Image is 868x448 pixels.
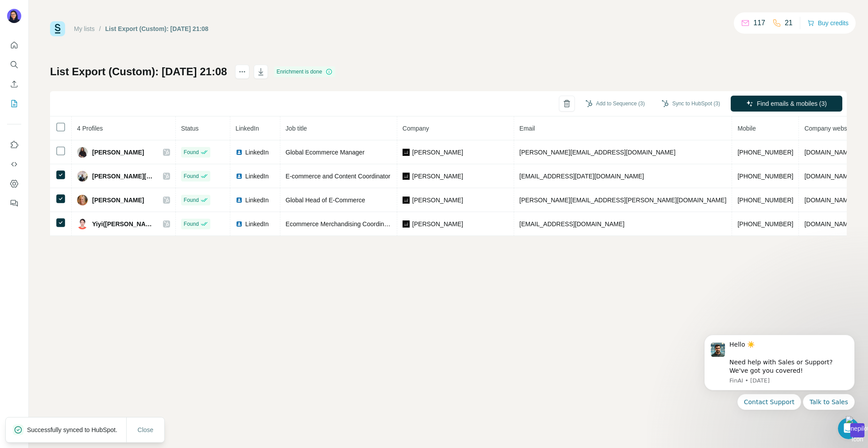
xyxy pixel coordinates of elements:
span: [PERSON_NAME][DATE] [92,172,154,181]
button: Find emails & mobiles (3) [731,96,842,112]
span: Found [184,196,199,204]
span: LinkedIn [245,172,269,181]
span: [DOMAIN_NAME] [804,173,854,180]
span: Status [181,125,199,132]
img: LinkedIn logo [236,173,243,180]
span: [PERSON_NAME] [412,172,463,181]
span: Close [138,425,154,434]
img: Avatar [77,219,88,229]
span: Find emails & mobiles (3) [757,99,827,108]
span: Job title [286,125,307,132]
span: [PHONE_NUMBER] [737,173,793,180]
span: [DOMAIN_NAME] [804,197,854,204]
button: actions [235,65,249,79]
button: Use Surfe on LinkedIn [7,137,21,153]
img: company-logo [403,197,410,204]
span: LinkedIn [245,148,269,157]
p: 21 [785,18,793,28]
span: [PERSON_NAME][EMAIL_ADDRESS][PERSON_NAME][DOMAIN_NAME] [519,197,727,204]
img: Surfe Logo [50,21,65,36]
span: [PERSON_NAME] [412,220,463,228]
span: Global Ecommerce Manager [286,149,364,156]
img: company-logo [403,149,410,156]
span: [PHONE_NUMBER] [737,197,793,204]
h1: List Export (Custom): [DATE] 21:08 [50,65,227,79]
img: Avatar [7,9,21,23]
img: Avatar [77,195,88,205]
img: LinkedIn logo [236,149,243,156]
span: 4 Profiles [77,125,103,132]
iframe: Intercom notifications message [691,324,868,444]
img: company-logo [403,220,410,228]
button: Add to Sequence (3) [579,97,651,110]
span: [PERSON_NAME] [92,196,144,205]
p: 117 [753,18,765,28]
span: Mobile [737,125,756,132]
button: Quick start [7,37,21,53]
span: [PERSON_NAME][EMAIL_ADDRESS][DOMAIN_NAME] [519,149,675,156]
span: Found [184,148,199,156]
img: LinkedIn logo [236,220,243,228]
span: [DOMAIN_NAME] [804,220,854,228]
span: [EMAIL_ADDRESS][DOMAIN_NAME] [519,220,624,228]
button: Enrich CSV [7,76,21,92]
img: Avatar [77,171,88,182]
span: LinkedIn [245,220,269,228]
span: [PHONE_NUMBER] [737,220,793,228]
span: [PERSON_NAME] [412,148,463,157]
p: Successfully synced to HubSpot. [27,425,124,434]
div: Enrichment is done [274,66,336,77]
button: Close [132,422,160,438]
button: Dashboard [7,176,21,192]
span: [PERSON_NAME] [412,196,463,205]
span: LinkedIn [245,196,269,205]
span: Company website [804,125,853,132]
li: / [99,24,101,33]
button: Search [7,57,21,73]
button: Use Surfe API [7,156,21,172]
div: List Export (Custom): [DATE] 21:08 [105,24,209,33]
span: Global Head of E-Commerce [286,197,365,204]
button: Buy credits [807,17,849,29]
span: [DOMAIN_NAME] [804,149,854,156]
img: Avatar [77,147,88,158]
span: Yiyi([PERSON_NAME] [92,220,154,228]
span: [PHONE_NUMBER] [737,149,793,156]
button: Sync to HubSpot (3) [655,97,726,110]
span: Ecommerce Merchandising Coordinator [286,220,395,228]
span: Found [184,220,199,228]
span: LinkedIn [236,125,259,132]
span: [PERSON_NAME] [92,148,144,157]
iframe: Intercom live chat [838,418,859,439]
a: My lists [74,25,95,32]
img: LinkedIn logo [236,197,243,204]
span: Company [403,125,429,132]
span: [EMAIL_ADDRESS][DATE][DOMAIN_NAME] [519,173,644,180]
span: Found [184,172,199,180]
span: Email [519,125,535,132]
button: My lists [7,96,21,112]
img: company-logo [403,173,410,180]
button: Feedback [7,195,21,211]
span: E-commerce and Content Coordinator [286,173,391,180]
